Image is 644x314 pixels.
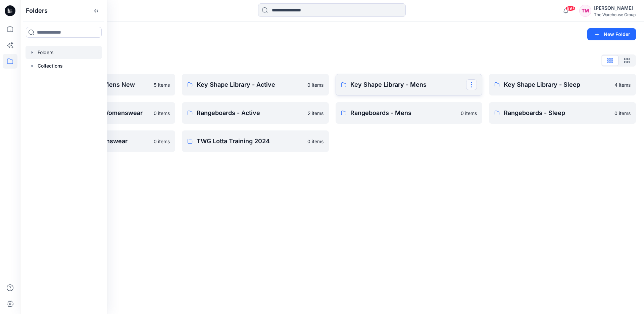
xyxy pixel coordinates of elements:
button: New Folder [587,28,636,40]
p: 0 items [154,138,170,145]
p: 0 items [307,81,324,88]
a: Key Shape Library - Active0 items [182,74,329,95]
p: Key Shape Library - Sleep [504,80,610,89]
p: 0 items [461,110,477,117]
p: 4 items [614,81,631,88]
p: 2 items [308,110,324,117]
p: Key Shape Library - Mens [350,80,466,89]
a: Key Shape Library - Sleep4 items [489,74,636,95]
p: Rangeboards - Mens [350,108,457,118]
p: Collections [38,62,63,70]
p: Rangeboards - Sleep [504,108,610,118]
div: The Warehouse Group [594,12,636,17]
p: 5 items [154,81,170,88]
a: Key Shape Library - Mens [336,74,483,95]
a: Rangeboards - Sleep0 items [489,102,636,124]
p: 0 items [154,110,170,117]
a: Rangeboards - Mens0 items [336,102,483,124]
p: Key Shape Library - Active [197,80,303,89]
div: TM [579,5,591,17]
div: [PERSON_NAME] [594,4,636,12]
a: TWG Lotta Training 20240 items [182,130,329,152]
p: 0 items [307,138,324,145]
span: 99+ [565,6,576,11]
p: 0 items [614,110,631,117]
a: Rangeboards - Active2 items [182,102,329,124]
p: TWG Lotta Training 2024 [197,136,303,146]
p: Rangeboards - Active [197,108,304,118]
